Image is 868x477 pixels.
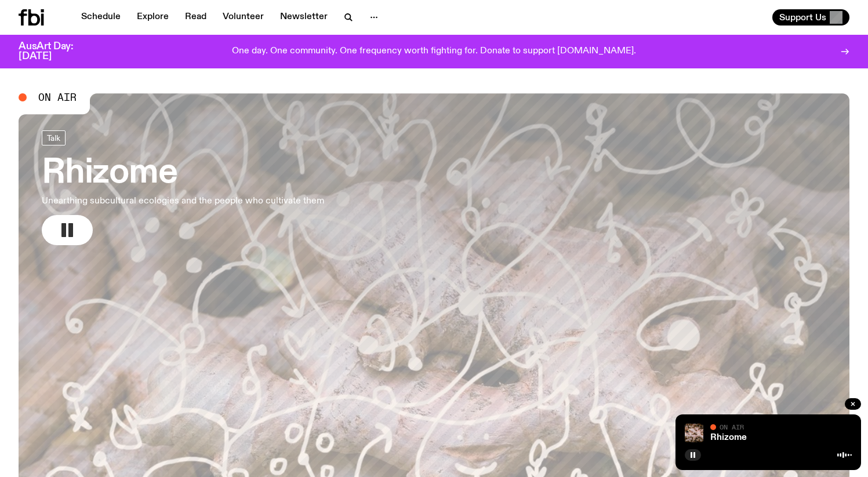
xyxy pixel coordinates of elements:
a: Talk [42,130,66,145]
a: Read [178,9,213,26]
p: Unearthing subcultural ecologies and the people who cultivate them [42,194,324,208]
a: RhizomeUnearthing subcultural ecologies and the people who cultivate them [42,130,324,245]
a: Newsletter [273,9,335,26]
span: On Air [38,92,77,103]
h3: AusArt Day: [DATE] [19,42,93,61]
a: Volunteer [216,9,271,26]
p: One day. One community. One frequency worth fighting for. Donate to support [DOMAIN_NAME]. [232,46,636,57]
a: Explore [130,9,176,26]
h3: Rhizome [42,157,324,190]
a: Rhizome [710,433,747,442]
button: Support Us [772,9,849,26]
a: Schedule [74,9,128,26]
img: A close up picture of a bunch of ginger roots. Yellow squiggles with arrows, hearts and dots are ... [685,424,703,442]
span: Talk [47,133,60,142]
span: Support Us [779,12,826,23]
span: On Air [720,423,744,431]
